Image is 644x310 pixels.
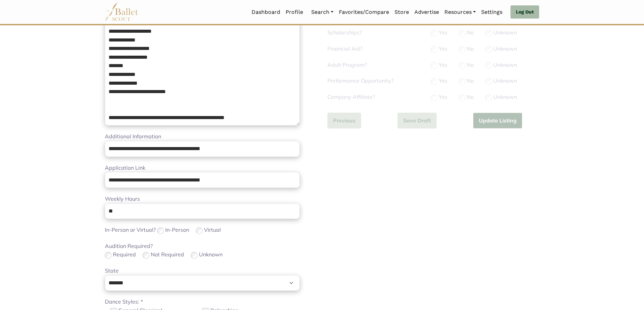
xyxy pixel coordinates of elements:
label: State [105,266,119,275]
a: Settings [478,5,505,19]
a: Profile [283,5,306,19]
a: Dashboard [249,5,283,19]
label: Not Required [151,250,184,259]
a: Favorites/Compare [336,5,392,19]
label: Virtual [204,226,221,234]
a: Store [392,5,412,19]
label: Dance Styles: * [105,298,143,306]
a: Resources [442,5,478,19]
label: Weekly Hours [105,195,140,203]
label: Additional Information [105,132,161,141]
label: Audition Required? [105,242,153,251]
label: In-Person [165,226,189,234]
a: Log Out [510,5,539,19]
label: In-Person or Virtual? [105,226,156,234]
a: Search [309,5,336,19]
label: Unknown [199,250,223,259]
label: Application Link [105,164,145,172]
a: Advertise [412,5,442,19]
label: Required [113,250,136,259]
